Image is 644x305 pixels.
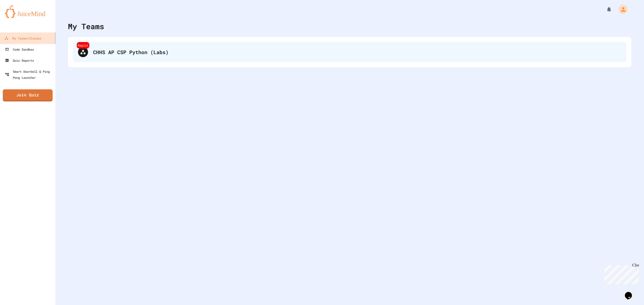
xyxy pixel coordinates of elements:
[5,46,34,52] div: Code Sandbox
[5,57,34,63] div: Quiz Reports
[3,89,53,101] a: Join Quiz
[623,285,639,300] iframe: chat widget
[2,2,35,32] div: Chat with us now!Close
[602,263,639,284] iframe: chat widget
[4,35,41,42] div: My Teams/Classes
[68,21,104,32] div: My Teams
[5,68,53,81] div: Smart Doorbell & Ping Pong Launcher
[93,48,621,56] div: CHHS AP CSP Python (Labs)
[597,5,613,14] div: My Notifications
[73,42,626,62] div: ReplitCHHS AP CSP Python (Labs)
[77,42,89,49] div: Replit
[613,4,629,15] div: My Account
[5,5,50,18] img: logo-orange.svg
